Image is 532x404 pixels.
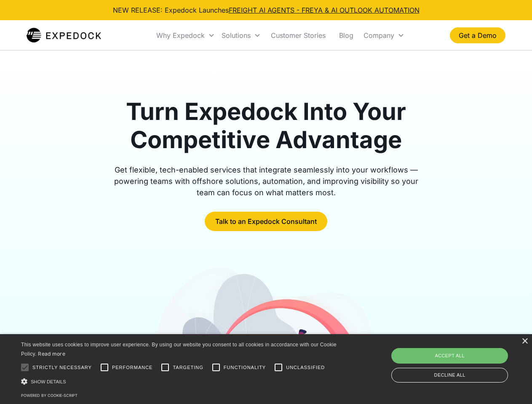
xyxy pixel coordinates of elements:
[218,21,264,50] div: Solutions
[31,379,66,384] span: Show details
[222,31,251,40] div: Solutions
[153,21,218,50] div: Why Expedock
[27,27,101,44] a: home
[104,164,428,198] div: Get flexible, tech-enabled services that integrate seamlessly into your workflows — powering team...
[392,313,532,404] iframe: Chat Widget
[27,27,101,44] img: Expedock Logo
[224,364,266,371] span: Functionality
[205,212,327,231] a: Talk to an Expedock Consultant
[229,6,420,14] a: FREIGHT AI AGENTS - FREYA & AI OUTLOOK AUTOMATION
[32,364,92,371] span: Strictly necessary
[21,393,78,398] a: Powered by cookie-script
[360,21,408,50] div: Company
[156,31,205,40] div: Why Expedock
[364,31,394,40] div: Company
[38,351,65,357] a: Read more
[112,364,153,371] span: Performance
[450,27,505,43] a: Get a Demo
[104,98,428,154] h1: Turn Expedock Into Your Competitive Advantage
[332,21,360,50] a: Blog
[113,5,420,15] div: NEW RELEASE: Expedock Launches
[21,342,337,357] span: This website uses cookies to improve user experience. By using our website you consent to all coo...
[173,364,203,371] span: Targeting
[21,377,340,386] div: Show details
[286,364,325,371] span: Unclassified
[264,21,332,50] a: Customer Stories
